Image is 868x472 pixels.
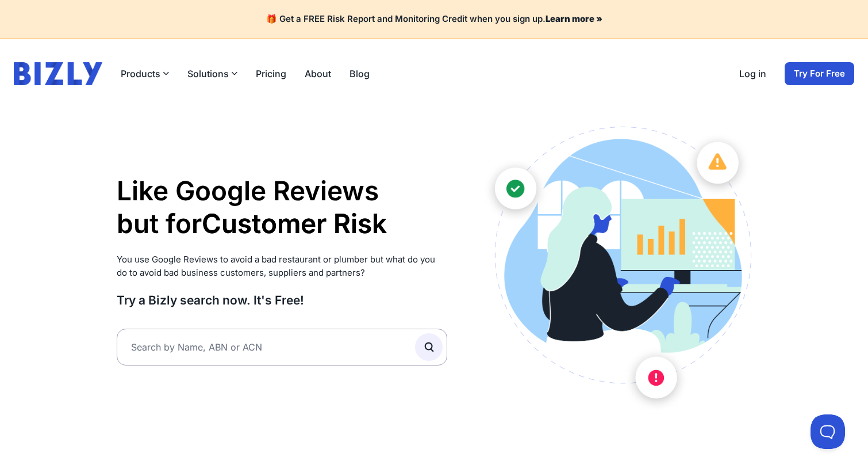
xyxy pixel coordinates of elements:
button: Products [121,67,169,81]
a: Log in [739,67,766,81]
p: You use Google Reviews to avoid a bad restaurant or plumber but what do you do to avoid bad busin... [117,253,447,279]
h1: Like Google Reviews but for [117,174,447,241]
a: Blog [349,67,370,81]
button: Solutions [187,67,237,81]
li: Supplier Risk [202,241,387,274]
h4: 🎁 Get a FREE Risk Report and Monitoring Credit when you sign up. [14,14,854,25]
a: Pricing [256,67,286,81]
iframe: Toggle Customer Support [811,414,845,449]
a: About [305,67,331,81]
input: Search by Name, ABN or ACN [117,329,447,366]
a: Try For Free [785,62,854,85]
a: Learn more » [546,13,602,24]
li: Customer Risk [202,207,387,241]
h3: Try a Bizly search now. It's Free! [117,292,447,308]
